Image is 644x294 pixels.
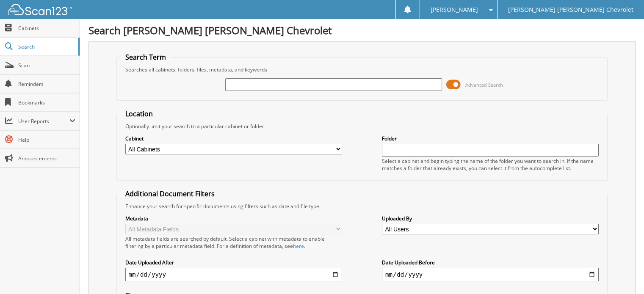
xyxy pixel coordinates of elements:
span: Advanced Search [465,82,503,88]
span: Reminders [18,80,75,88]
label: Date Uploaded After [125,259,342,266]
span: Cabinets [18,25,75,32]
legend: Search Term [121,52,170,62]
span: Scan [18,62,75,69]
input: end [382,268,599,281]
div: Searches all cabinets, folders, files, metadata, and keywords [121,66,603,73]
div: Optionally limit your search to a particular cabinet or folder [121,123,603,130]
label: Uploaded By [382,215,599,222]
div: Select a cabinet and begin typing the name of the folder you want to search in. If the name match... [382,157,599,172]
input: start [125,268,342,281]
label: Date Uploaded Before [382,259,599,266]
span: [PERSON_NAME] [PERSON_NAME] Chevrolet [508,7,633,12]
div: All metadata fields are searched by default. Select a cabinet with metadata to enable filtering b... [125,235,342,250]
h1: Search [PERSON_NAME] [PERSON_NAME] Chevrolet [88,23,636,37]
img: scan123-logo-white.svg [8,4,72,15]
label: Cabinet [125,135,342,142]
legend: Location [121,109,157,118]
span: Search [18,43,74,50]
label: Metadata [125,215,342,222]
span: Announcements [18,155,75,162]
label: Folder [382,135,599,142]
span: Help [18,136,75,143]
legend: Additional Document Filters [121,189,219,198]
span: [PERSON_NAME] [431,7,478,12]
a: here [293,242,304,250]
div: Enhance your search for specific documents using filters such as date and file type. [121,203,603,210]
span: User Reports [18,118,69,125]
span: Bookmarks [18,99,75,106]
